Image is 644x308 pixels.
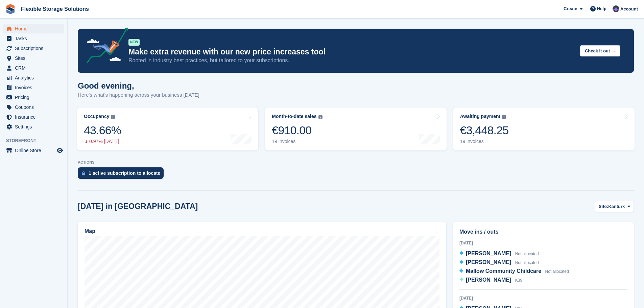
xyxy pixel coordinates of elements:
span: Account [620,6,638,13]
a: menu [3,93,64,102]
button: Check it out → [580,45,620,56]
img: icon-info-grey-7440780725fd019a000dd9b08b2336e03edf1995a4989e88bcd33f0948082b44.svg [502,115,506,119]
a: Occupancy 43.66% 0.97% [DATE] [77,108,258,150]
span: Site: [599,203,608,210]
a: menu [3,112,64,122]
div: 19 invoices [460,139,509,144]
span: Not allocated [515,252,539,256]
span: CRM [15,63,55,73]
a: menu [3,34,64,43]
a: Flexible Storage Solutions [18,3,92,15]
div: NEW [128,39,140,46]
a: [PERSON_NAME] Not allocated [459,258,539,267]
span: Not allocated [515,260,539,265]
span: Insurance [15,112,55,122]
a: menu [3,83,64,92]
img: icon-info-grey-7440780725fd019a000dd9b08b2336e03edf1995a4989e88bcd33f0948082b44.svg [318,115,323,119]
span: Tasks [15,34,55,43]
span: Help [597,5,606,12]
a: [PERSON_NAME] Not allocated [459,250,539,258]
a: menu [3,53,64,63]
div: 43.66% [84,123,121,137]
div: €3,448.25 [460,123,509,137]
div: Occupancy [84,114,109,119]
span: Storefront [6,137,67,144]
div: [DATE] [459,240,627,246]
p: ACTIONS [78,160,634,165]
span: [PERSON_NAME] [466,259,511,265]
span: Pricing [15,93,55,102]
a: menu [3,44,64,53]
span: [PERSON_NAME] [466,251,511,256]
span: Subscriptions [15,44,55,53]
h2: Map [85,228,95,234]
a: Awaiting payment €3,448.25 19 invoices [453,108,635,150]
p: Here's what's happening across your business [DATE] [78,91,199,99]
a: menu [3,24,64,33]
h2: [DATE] in [GEOGRAPHIC_DATA] [78,202,198,211]
div: Awaiting payment [460,114,501,119]
a: menu [3,122,64,132]
a: Mallow Community Childcare Not allocated [459,267,569,276]
span: K39 [515,278,522,283]
a: Month-to-date sales €910.00 19 invoices [265,108,446,150]
span: Mallow Community Childcare [466,268,541,274]
a: menu [3,63,64,73]
span: Create [564,5,577,12]
a: 1 active subscription to allocate [78,167,167,182]
img: price-adjustments-announcement-icon-8257ccfd72463d97f412b2fc003d46551f7dbcb40ab6d574587a9cd5c0d94... [81,27,128,66]
span: [PERSON_NAME] [466,277,511,283]
img: icon-info-grey-7440780725fd019a000dd9b08b2336e03edf1995a4989e88bcd33f0948082b44.svg [111,115,115,119]
span: Not allocated [545,269,569,274]
a: menu [3,146,64,155]
span: Sites [15,53,55,63]
span: Analytics [15,73,55,82]
div: 0.97% [DATE] [84,139,121,144]
span: Kanturk [608,203,625,210]
img: active_subscription_to_allocate_icon-d502201f5373d7db506a760aba3b589e785aa758c864c3986d89f69b8ff3... [82,171,85,175]
a: menu [3,73,64,82]
span: Invoices [15,83,55,92]
a: menu [3,102,64,112]
span: Settings [15,122,55,132]
div: €910.00 [272,123,322,137]
div: 19 invoices [272,139,322,144]
div: Month-to-date sales [272,114,316,119]
img: stora-icon-8386f47178a22dfd0bd8f6a31ec36ba5ce8667c1dd55bd0f319d3a0aa187defe.svg [5,4,16,14]
span: Coupons [15,102,55,112]
p: Rooted in industry best practices, but tailored to your subscriptions. [128,57,575,64]
span: Home [15,24,55,33]
a: [PERSON_NAME] K39 [459,276,522,285]
a: Preview store [56,146,64,155]
div: 1 active subscription to allocate [89,170,160,176]
h2: Move ins / outs [459,228,627,236]
h1: Good evening, [78,81,199,90]
button: Site: Kanturk [595,201,634,212]
span: Online Store [15,146,55,155]
div: [DATE] [459,295,627,301]
p: Make extra revenue with our new price increases tool [128,47,575,57]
